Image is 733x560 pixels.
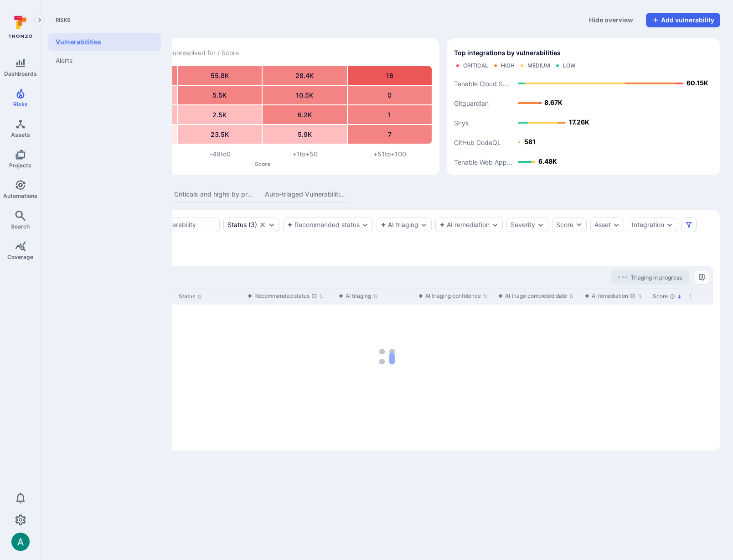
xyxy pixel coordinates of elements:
button: Expand dropdown [666,221,673,228]
div: 5.9K [263,125,347,144]
button: Expand dropdown [361,221,369,228]
div: High [501,62,515,69]
div: Status [227,221,247,228]
div: 55.8K [178,66,262,85]
button: Severity [511,221,535,228]
span: Coverage [7,254,33,260]
span: Dashboards [4,70,37,77]
div: -49 to 0 [178,150,263,159]
p: Sorted by: Highest first [677,292,682,301]
button: Hide overview [583,13,639,27]
span: Risks [48,16,161,24]
span: Assets [11,131,30,138]
div: Critical [463,62,488,69]
div: 1 [348,105,432,124]
svg: Top integrations by vulnerabilities bar [454,73,713,168]
div: +51 to +100 [347,150,432,159]
button: Expand dropdown [537,221,544,228]
div: Arjan Dehar [11,533,30,551]
span: Days unresolved for / Score [156,48,239,58]
button: AI remediation [439,221,490,228]
p: Score [93,161,432,167]
button: Clear selection [259,221,266,228]
div: AI triaging [338,291,371,301]
text: 6.48K [538,157,557,165]
button: Sort by function(){return k.createElement(pN.A,{direction:"row",alignItems:"center",gap:4},k.crea... [338,292,378,300]
div: Criticals and highs by project [174,190,254,199]
div: Score [556,220,573,229]
div: The vulnerability score is based on the parameters defined in the settings [670,294,675,299]
div: Auto-triaged Vulnerabilities [265,190,345,199]
input: Search vulnerability [137,220,216,229]
span: Automations [3,192,37,199]
img: Loading... [618,276,627,278]
text: 60.15K [687,79,708,87]
div: 7 [348,125,432,144]
div: Low [563,62,576,69]
button: Asset [594,221,611,228]
div: assets tabs [54,186,720,203]
text: 17.26K [569,118,589,126]
button: Integration [632,221,664,228]
div: Medium [527,62,550,69]
button: Score [552,218,587,232]
div: 16 [348,66,432,85]
button: Expand dropdown [491,221,499,228]
button: Expand dropdown [420,221,428,228]
text: Snyk [454,119,469,127]
a: Vulnerabilities [48,33,161,51]
div: 0 [348,86,432,104]
button: Expand dropdown [268,221,275,228]
img: ACg8ocLSa5mPYBaXNx3eFu_EmspyJX0laNWN7cXOFirfQ7srZveEpg=s96-c [11,533,30,551]
span: Top integrations by vulnerabilities [454,48,561,57]
div: AI remediation [584,291,635,301]
text: GitHub CodeQL [454,139,501,146]
div: AI triaging confidence [418,291,481,301]
button: Sort by Status [179,293,202,300]
button: Manage columns [695,270,709,285]
div: 10.5K [263,86,347,104]
button: Expand navigation menu [34,15,45,26]
div: 28.4K [263,66,347,85]
text: 8.67K [544,99,563,106]
button: Sort by function(){return k.createElement(pN.A,{direction:"row",alignItems:"center",gap:4},k.crea... [498,292,574,300]
div: Top integrations by vulnerabilities [447,38,720,175]
button: Sort by Score [653,293,682,300]
text: 581 [524,138,536,145]
text: Tenable Web App... [454,158,512,166]
div: 2.5K [178,105,262,124]
text: Gitguardian [454,99,489,108]
button: Expand dropdown [613,221,620,228]
div: 6.2K [263,105,347,124]
div: +1 to +50 [263,150,347,159]
text: Tenable Cloud S... [454,80,508,88]
button: Add vulnerability [646,13,720,27]
div: AI triage completed date [498,291,567,301]
button: Sort by function(){return k.createElement(pN.A,{direction:"row",alignItems:"center",gap:4},k.crea... [584,292,642,300]
button: AI triaging [381,221,418,228]
a: Alerts [48,51,161,70]
button: Sort by function(){return k.createElement(pN.A,{direction:"row",alignItems:"center",gap:4},k.crea... [418,292,488,300]
div: ( 3 ) [227,221,257,228]
i: Expand navigation menu [36,16,43,24]
button: Filters [681,218,697,232]
span: Risks [13,101,28,108]
div: 23.5K [178,125,262,144]
div: 5.5K [178,86,262,104]
span: Search [11,223,30,230]
span: Triaging in progress [631,274,682,281]
span: Projects [9,162,31,169]
button: Recommended status [287,221,360,228]
button: Sort by Severity [689,293,718,300]
div: Recommended status [247,291,317,301]
button: Status(3) [227,221,257,228]
button: Sort by function(){return k.createElement(pN.A,{direction:"row",alignItems:"center",gap:4},k.crea... [247,292,324,300]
